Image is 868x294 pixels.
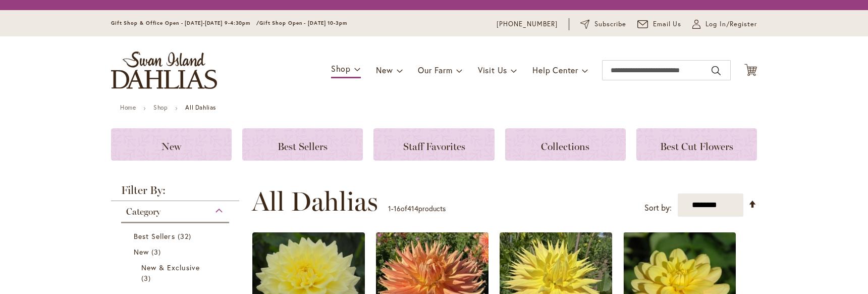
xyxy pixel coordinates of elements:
span: Gift Shop Open - [DATE] 10-3pm [259,20,347,26]
span: All Dahlias [252,186,378,217]
a: store logo [111,52,217,89]
a: Staff Favorites [373,128,494,161]
span: Shop [331,63,351,74]
a: Home [120,104,136,111]
a: New &amp; Exclusive [141,262,211,283]
a: Shop [153,104,168,111]
span: 32 [178,231,194,241]
p: - of products [388,201,446,217]
span: Help Center [532,65,578,75]
span: 16 [394,204,401,213]
a: New [134,247,219,257]
span: Staff Favorites [403,140,465,153]
a: Best Sellers [134,231,219,241]
a: Email Us [637,19,682,29]
span: 414 [407,204,418,213]
span: New [134,247,149,257]
span: 1 [388,204,391,213]
a: Log In/Register [692,19,757,29]
span: 3 [151,247,164,257]
span: Log In/Register [706,19,757,29]
a: Subscribe [580,19,626,29]
span: Visit Us [478,65,507,75]
span: 3 [141,273,153,283]
strong: All Dahlias [185,104,216,111]
span: Gift Shop & Office Open - [DATE]-[DATE] 9-4:30pm / [111,20,259,26]
a: [PHONE_NUMBER] [497,19,558,29]
span: Collections [541,140,589,153]
a: Collections [505,128,626,161]
a: Best Cut Flowers [636,128,757,161]
a: Best Sellers [242,128,363,161]
strong: Filter By: [111,185,239,201]
span: New [376,65,393,75]
span: Best Cut Flowers [660,140,733,153]
span: New [161,140,181,153]
span: Subscribe [594,19,626,29]
span: Email Us [653,19,682,29]
span: Best Sellers [134,231,175,241]
span: Category [126,206,160,217]
span: Best Sellers [278,140,328,153]
a: New [111,128,232,161]
iframe: Launch Accessibility Center [8,258,36,286]
label: Sort by: [644,199,672,217]
span: Our Farm [418,65,452,75]
span: New & Exclusive [141,263,200,272]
